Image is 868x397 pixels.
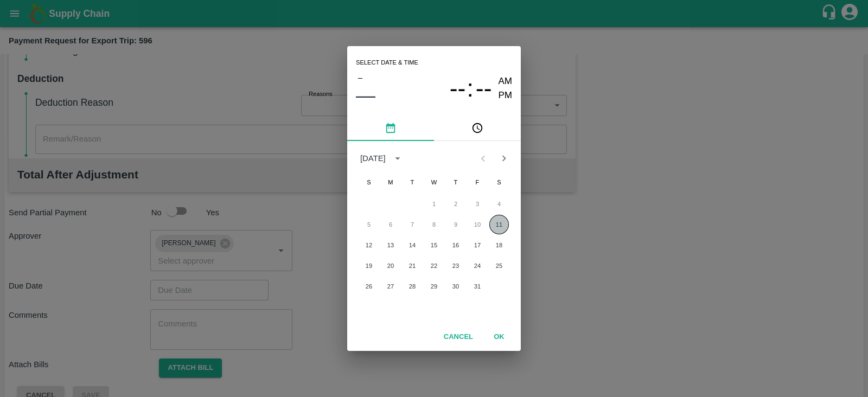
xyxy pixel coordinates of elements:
[403,235,422,255] button: 14
[489,215,509,234] button: 11
[403,171,422,193] span: Tuesday
[476,74,492,103] button: --
[403,256,422,276] button: 21
[359,277,379,296] button: 26
[359,171,379,193] span: Sunday
[482,328,516,347] button: OK
[450,74,466,103] button: --
[381,256,400,276] button: 20
[450,74,466,103] span: --
[489,235,509,255] button: 18
[359,256,379,276] button: 19
[381,235,400,255] button: 13
[424,235,444,255] button: 15
[403,277,422,296] button: 28
[468,171,487,193] span: Friday
[467,74,473,103] span: :
[356,55,418,71] span: Select date & time
[489,171,509,193] span: Saturday
[489,256,509,276] button: 25
[424,277,444,296] button: 29
[360,152,386,164] div: [DATE]
[381,171,400,193] span: Monday
[446,171,465,193] span: Thursday
[468,277,487,296] button: 31
[359,235,379,255] button: 12
[468,235,487,255] button: 17
[499,88,513,103] button: PM
[494,148,514,169] button: Next month
[358,71,362,85] span: –
[356,85,375,106] button: ––
[356,71,365,85] button: –
[389,150,406,167] button: calendar view is open, switch to year view
[446,256,465,276] button: 23
[439,328,477,347] button: Cancel
[468,256,487,276] button: 24
[381,277,400,296] button: 27
[434,115,521,141] button: pick time
[476,74,492,103] span: --
[424,256,444,276] button: 22
[347,115,434,141] button: pick date
[424,171,444,193] span: Wednesday
[499,74,513,89] button: AM
[446,235,465,255] button: 16
[446,277,465,296] button: 30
